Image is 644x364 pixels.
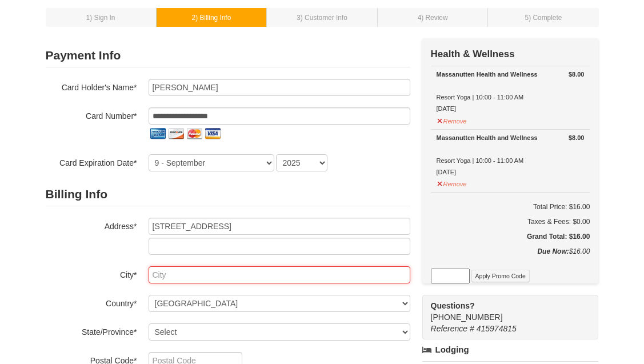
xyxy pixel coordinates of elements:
[46,79,137,93] label: Card Holder's Name*
[525,14,562,22] small: 5
[167,125,185,143] img: discover.png
[192,14,231,22] small: 2
[569,132,585,143] strong: $8.00
[431,300,578,322] span: [PHONE_NUMBER]
[185,125,203,143] img: mastercard.png
[149,79,410,96] input: Card Holder Name
[422,339,599,360] a: Lodging
[437,69,585,80] div: Massanutten Health and Wellness
[203,125,222,143] img: visa.png
[297,14,347,22] small: 3
[431,301,475,310] strong: Questions?
[431,246,590,269] div: $16.00
[46,266,137,281] label: City*
[149,125,167,143] img: amex.png
[529,14,562,22] span: ) Complete
[477,324,517,333] span: 415974815
[46,323,137,338] label: State/Province*
[46,183,410,206] h2: Billing Info
[437,69,585,114] div: Resort Yoga | 10:00 - 11:00 AM [DATE]
[437,113,467,127] button: Remove
[418,14,448,22] small: 4
[431,231,590,242] h5: Grand Total: $16.00
[86,14,115,22] small: 1
[301,14,347,22] span: ) Customer Info
[46,44,410,67] h2: Payment Info
[431,49,515,59] strong: Health & Wellness
[431,201,590,213] h6: Total Price: $16.00
[437,132,585,178] div: Resort Yoga | 10:00 - 11:00 AM [DATE]
[149,266,410,283] input: City
[537,247,569,255] strong: Due Now:
[431,216,590,227] div: Taxes & Fees: $0.00
[569,69,585,80] strong: $8.00
[421,14,447,22] span: ) Review
[437,175,467,190] button: Remove
[46,154,137,169] label: Card Expiration Date*
[437,132,585,143] div: Massanutten Health and Wellness
[149,218,410,235] input: Billing Info
[195,14,231,22] span: ) Billing Info
[46,218,137,232] label: Address*
[431,324,474,333] span: Reference #
[90,14,115,22] span: ) Sign In
[46,107,137,122] label: Card Number*
[471,270,530,282] button: Apply Promo Code
[46,295,137,309] label: Country*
